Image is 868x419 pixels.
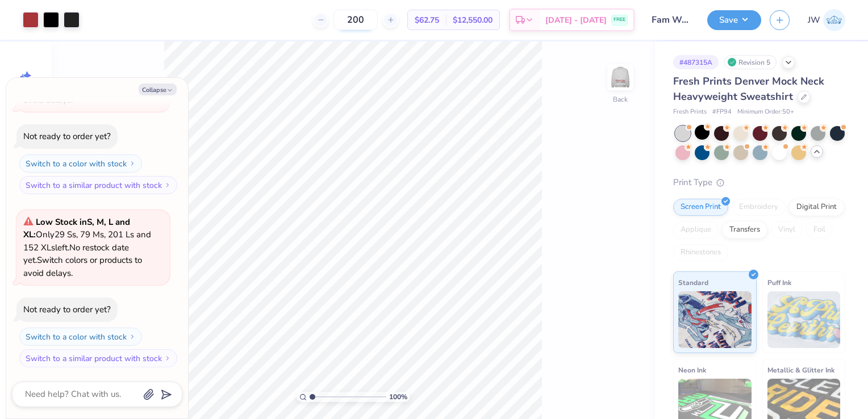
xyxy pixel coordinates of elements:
span: Metallic & Glitter Ink [767,364,834,376]
img: Switch to a color with stock [129,333,136,340]
span: # FP94 [712,107,732,117]
span: Fresh Prints [673,107,707,117]
span: Puff Ink [767,276,791,288]
span: [DATE] - [DATE] [545,14,607,26]
span: FREE [614,16,625,24]
button: Switch to a similar product with stock [19,349,177,367]
button: Switch to a similar product with stock [19,176,177,194]
div: Transfers [722,221,767,238]
div: Digital Print [789,199,844,216]
img: Puff Ink [767,291,841,348]
span: JW [808,14,820,27]
img: Back [609,66,632,89]
input: – – [333,10,378,30]
div: Applique [673,221,719,238]
span: Only 29 Ss, 79 Ms, 201 Ls and 152 XLs left. Switch colors or products to avoid delays. [23,216,151,279]
div: Not ready to order yet? [23,131,111,142]
span: 100 % [389,392,407,402]
div: Back [613,94,628,104]
img: Jackson Wilcox [823,9,845,31]
button: Save [707,10,761,30]
span: Neon Ink [678,364,706,376]
button: Switch to a color with stock [19,154,142,173]
span: Fresh Prints Denver Mock Neck Heavyweight Sweatshirt [673,74,824,103]
span: $62.75 [415,14,439,26]
div: Foil [806,221,833,238]
div: Not ready to order yet? [23,304,111,315]
div: Revision 5 [724,55,777,69]
input: Untitled Design [643,9,699,31]
img: Switch to a similar product with stock [164,182,171,188]
img: Standard [678,291,752,348]
span: $12,550.00 [453,14,493,26]
span: Standard [678,276,708,288]
div: Vinyl [771,221,803,238]
div: Embroidery [732,199,786,216]
span: Minimum Order: 50 + [737,107,794,117]
button: Collapse [139,83,177,95]
a: JW [808,9,845,31]
span: Only 18 Ss, 56 Ms, 146 Ls and 55 XLs left. Switch colors or products to avoid delays. [23,43,151,106]
img: Switch to a color with stock [129,160,136,167]
div: # 487315A [673,55,719,69]
div: Screen Print [673,199,728,216]
img: Switch to a similar product with stock [164,355,171,362]
div: Print Type [673,176,845,189]
button: Switch to a color with stock [19,328,142,346]
strong: Low Stock in S, M, L and XL : [23,216,130,241]
span: No restock date yet. [23,242,129,266]
div: Rhinestones [673,244,728,261]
